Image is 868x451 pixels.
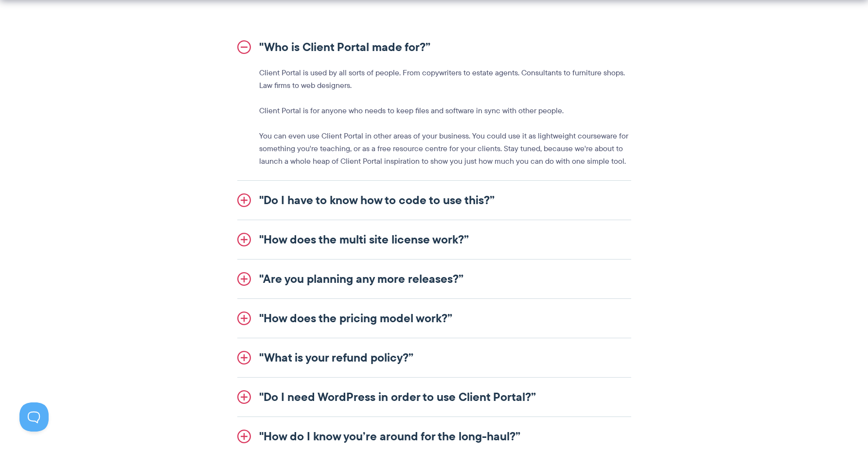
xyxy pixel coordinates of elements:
a: "How does the multi site license work?” [237,220,631,259]
iframe: Toggle Customer Support [19,402,49,432]
a: "What is your refund policy?” [237,338,631,377]
a: "Are you planning any more releases?” [237,260,631,298]
a: "How does the pricing model work?” [237,299,631,338]
a: "Do I have to know how to code to use this?” [237,181,631,220]
p: Client Portal is for anyone who needs to keep files and software in sync with other people. [259,104,631,117]
p: Client Portal is used by all sorts of people. From copywriters to estate agents. Consultants to f... [259,67,631,92]
a: "Who is Client Portal made for?” [237,28,631,67]
p: You can even use Client Portal in other areas of your business. You could use it as lightweight c... [259,130,631,168]
a: "Do I need WordPress in order to use Client Portal?” [237,378,631,416]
